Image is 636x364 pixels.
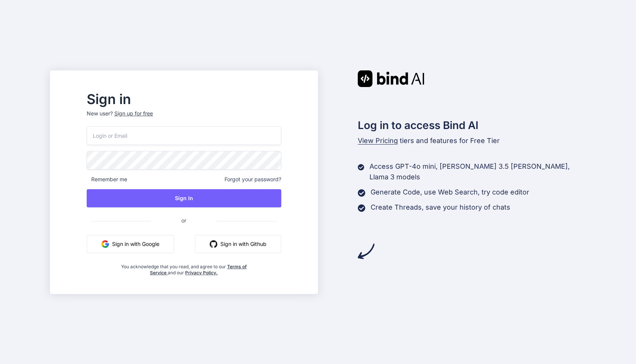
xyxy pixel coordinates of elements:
input: Login or Email [87,126,281,145]
div: You acknowledge that you read, and agree to our and our [119,259,249,276]
img: Bind AI logo [358,70,424,87]
img: github [210,240,217,248]
h2: Log in to access Bind AI [358,117,586,133]
span: Forgot your password? [224,176,281,183]
img: google [101,240,109,248]
div: Sign up for free [114,110,153,117]
p: New user? [87,110,281,126]
button: Sign In [87,189,281,207]
span: Remember me [87,176,127,183]
span: or [151,211,217,230]
p: Generate Code, use Web Search, try code editor [371,187,529,198]
h2: Sign in [87,93,281,105]
p: Create Threads, save your history of chats [371,202,510,213]
button: Sign in with Google [87,235,174,253]
span: View Pricing [358,137,398,145]
p: Access GPT-4o mini, [PERSON_NAME] 3.5 [PERSON_NAME], Llama 3 models [369,161,586,182]
a: Terms of Service [150,264,247,275]
img: arrow [358,243,374,260]
button: Sign in with Github [195,235,281,253]
p: tiers and features for Free Tier [358,135,586,146]
a: Privacy Policy. [185,270,218,275]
